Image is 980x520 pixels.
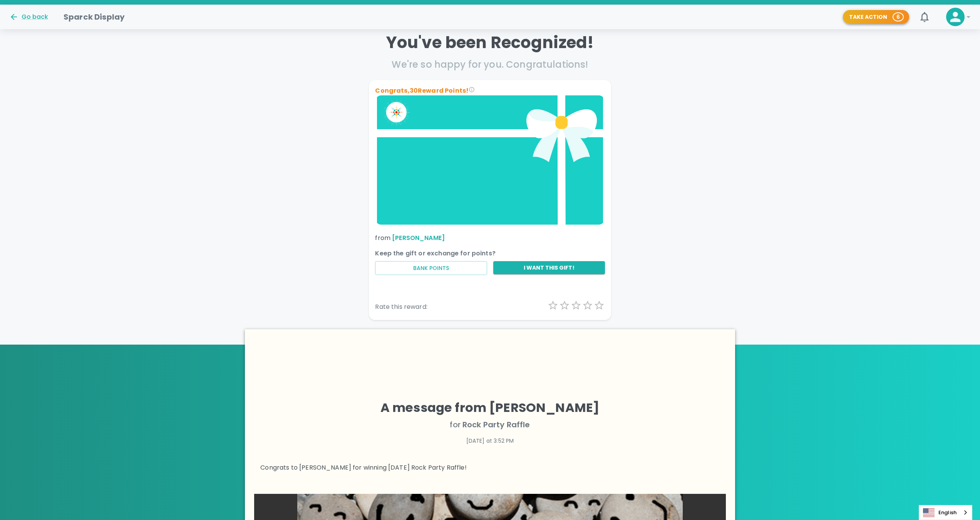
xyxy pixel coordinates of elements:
[467,342,513,388] img: Picture of Matthew Newcomer
[843,10,909,24] button: Take Action 6
[375,302,427,312] p: Rate this reward:
[260,437,720,445] p: [DATE] at 3:52 PM
[260,418,720,431] p: for
[375,233,605,243] p: from
[64,11,125,23] h1: Sparck Display
[919,505,972,520] a: English
[493,261,605,275] button: I want this gift!
[375,86,605,95] p: Congrats, 30 Reward Points!
[375,249,605,258] p: Keep the gift or exchange for points?
[469,87,475,93] svg: Congrats on your reward! You can either redeem the total reward points for something else with th...
[462,419,530,430] span: Rock Party Raffle
[392,233,445,242] a: [PERSON_NAME]
[9,12,48,22] button: Go back
[919,505,972,520] aside: Language selected: English
[896,13,900,21] p: 6
[919,505,972,520] div: Language
[375,95,605,224] img: Brand logo
[260,463,720,472] p: Congrats to [PERSON_NAME] for winning [DATE] Rock Party Raffle!
[260,400,720,415] h4: A message from [PERSON_NAME]
[375,261,487,275] button: Bank Points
